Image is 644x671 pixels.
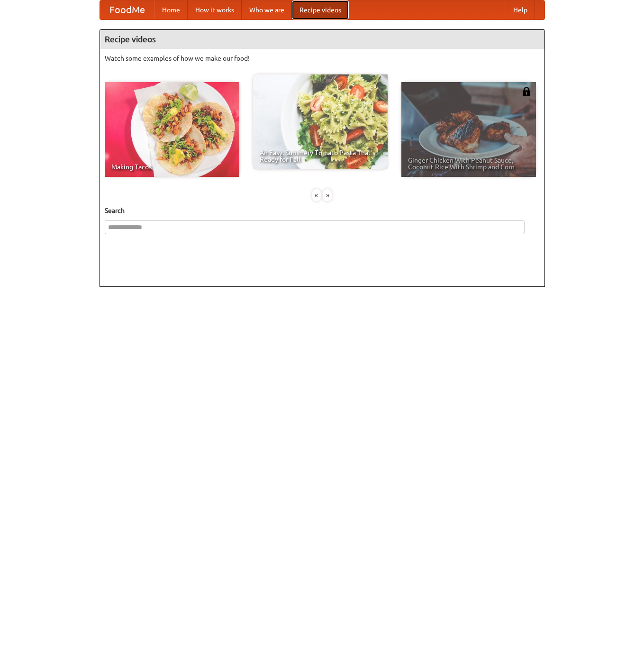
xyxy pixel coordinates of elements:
a: FoodMe [100,0,154,19]
span: Making Tacos [111,164,233,170]
a: Help [506,0,535,19]
a: How it works [188,0,242,19]
a: Making Tacos [105,82,239,177]
img: 483408.png [522,87,531,96]
a: Who we are [242,0,292,19]
div: « [312,189,321,201]
a: Recipe videos [292,0,349,19]
div: » [323,189,332,201]
h4: Recipe videos [100,30,544,49]
p: Watch some examples of how we make our food! [105,54,540,63]
a: Home [154,0,188,19]
span: An Easy, Summery Tomato Pasta That's Ready for Fall [260,149,381,163]
h5: Search [105,206,540,215]
a: An Easy, Summery Tomato Pasta That's Ready for Fall [253,74,388,169]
